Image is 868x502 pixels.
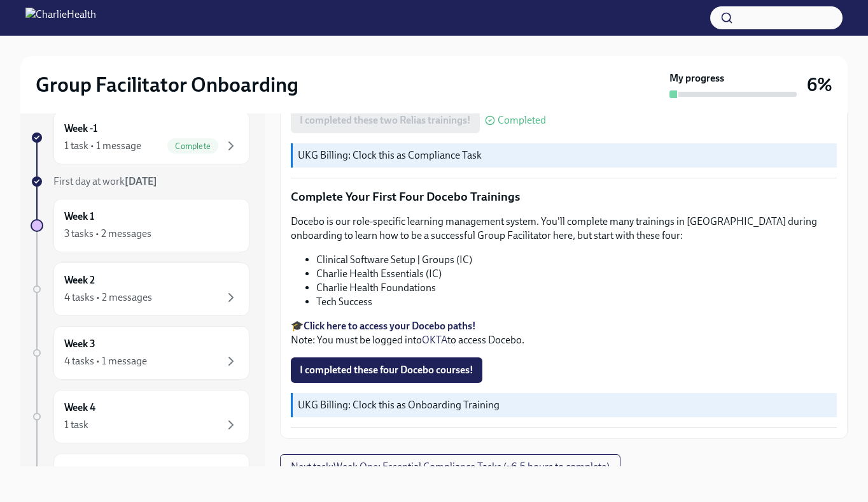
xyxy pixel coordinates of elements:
[291,357,482,383] button: I completed these four Docebo courses!
[31,262,249,316] a: Week 24 tasks • 2 messages
[167,141,218,151] span: Complete
[64,464,95,478] h6: Week 5
[64,139,141,153] div: 1 task • 1 message
[422,334,447,346] a: OKTA
[31,199,249,252] a: Week 13 tasks • 2 messages
[498,115,546,125] span: Completed
[64,354,147,368] div: 4 tasks • 1 message
[291,461,610,473] span: Next task : Week One: Essential Compliance Tasks (~6.5 hours to complete)
[300,364,473,376] span: I completed these four Docebo courses!
[64,290,152,305] div: 4 tasks • 2 messages
[304,320,476,332] a: Click here to access your Docebo paths!
[298,398,832,412] p: UKG Billing: Clock this as Onboarding Training
[64,227,151,241] div: 3 tasks • 2 messages
[64,273,95,287] h6: Week 2
[807,73,832,96] h3: 6%
[31,326,249,380] a: Week 34 tasks • 1 message
[64,337,95,351] h6: Week 3
[669,71,724,85] strong: My progress
[31,390,249,443] a: Week 41 task
[53,175,157,187] span: First day at work
[298,148,832,162] p: UKG Billing: Clock this as Compliance Task
[291,215,837,243] p: Docebo is our role-specific learning management system. You'll complete many trainings in [GEOGRA...
[31,111,249,164] a: Week -11 task • 1 messageComplete
[31,175,249,189] a: First day at work[DATE]
[316,267,837,281] li: Charlie Health Essentials (IC)
[280,454,620,480] button: Next task:Week One: Essential Compliance Tasks (~6.5 hours to complete)
[64,418,88,432] div: 1 task
[64,210,94,224] h6: Week 1
[125,175,157,187] strong: [DATE]
[291,189,837,205] p: Complete Your First Four Docebo Trainings
[36,72,298,97] h2: Group Facilitator Onboarding
[316,281,837,295] li: Charlie Health Foundations
[291,319,837,347] p: 🎓 Note: You must be logged into to access Docebo.
[316,253,837,267] li: Clinical Software Setup | Groups (IC)
[64,122,97,136] h6: Week -1
[25,8,96,28] img: CharlieHealth
[64,401,95,415] h6: Week 4
[316,295,837,309] li: Tech Success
